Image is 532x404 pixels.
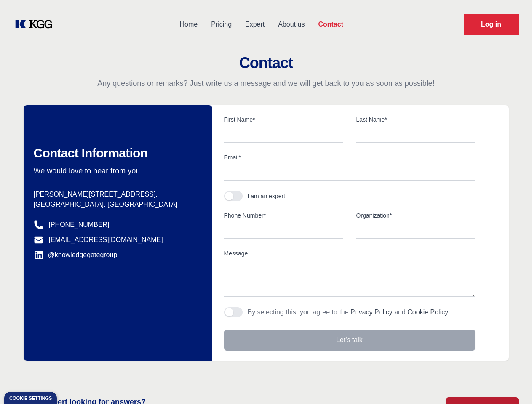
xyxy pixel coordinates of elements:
a: Contact [311,13,350,35]
a: [EMAIL_ADDRESS][DOMAIN_NAME] [49,235,163,245]
label: Message [224,249,475,258]
button: Let's talk [224,330,475,351]
a: @knowledgegategroup [34,250,118,260]
a: Home [173,13,204,35]
label: Last Name* [356,115,475,124]
a: About us [271,13,311,35]
p: [GEOGRAPHIC_DATA], [GEOGRAPHIC_DATA] [34,199,199,210]
label: Phone Number* [224,211,343,220]
h2: Contact Information [34,146,199,161]
label: Organization* [356,211,475,220]
label: Email* [224,153,475,162]
p: Any questions or remarks? Just write us a message and we will get back to you as soon as possible! [10,78,522,88]
div: Cookie settings [9,396,52,401]
div: I am an expert [248,192,286,200]
a: Request Demo [464,14,519,35]
a: KOL Knowledge Platform: Talk to Key External Experts (KEE) [13,18,59,31]
label: First Name* [224,115,343,124]
p: By selecting this, you agree to the and . [248,307,450,317]
a: Cookie Policy [407,308,448,316]
p: [PERSON_NAME][STREET_ADDRESS], [34,189,199,199]
p: We would love to hear from you. [34,166,199,176]
a: Privacy Policy [350,308,393,316]
a: Pricing [204,13,238,35]
h2: Contact [10,55,522,72]
a: Expert [238,13,271,35]
a: [PHONE_NUMBER] [49,220,110,230]
iframe: Chat Widget [490,364,532,404]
